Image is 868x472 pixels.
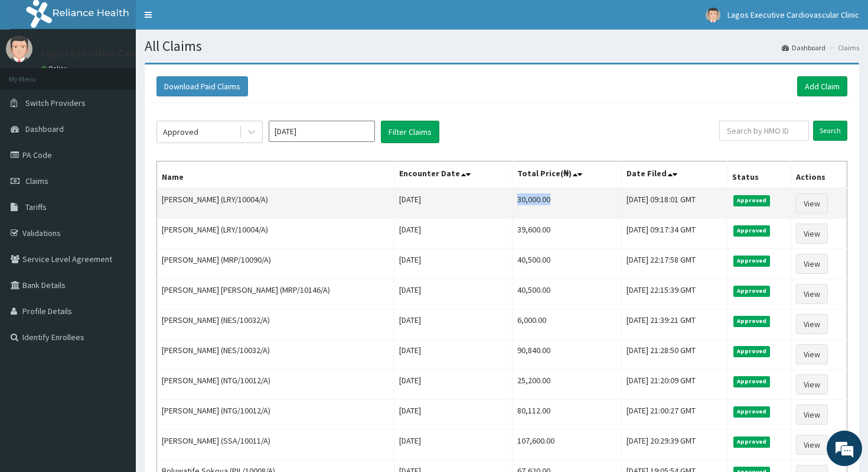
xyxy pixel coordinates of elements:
input: Search by HMO ID [719,121,809,141]
button: Download Paid Claims [156,76,248,96]
a: View [796,314,828,334]
li: Claims [827,43,859,53]
td: [DATE] 22:17:58 GMT [622,249,727,279]
td: [DATE] [394,249,513,279]
td: 80,112.00 [513,400,622,430]
img: User Image [706,8,720,22]
td: [DATE] 21:20:09 GMT [622,370,727,400]
td: 6,000.00 [513,309,622,340]
a: View [796,435,828,455]
a: View [796,284,828,304]
td: [PERSON_NAME] (SSA/10011/A) [157,430,394,460]
td: [DATE] [394,400,513,430]
span: Approved [733,225,771,236]
td: [PERSON_NAME] (NES/10032/A) [157,340,394,370]
img: d_794563401_company_1708531726252_794563401 [22,59,48,89]
td: 39,600.00 [513,219,622,249]
td: [DATE] 21:39:21 GMT [622,309,727,340]
h1: All Claims [145,38,859,54]
span: Switch Providers [25,98,86,108]
span: Claims [25,176,48,186]
td: [PERSON_NAME] (MRP/10090/A) [157,249,394,279]
td: [DATE] [394,430,513,460]
span: Approved [733,346,771,357]
td: [DATE] [394,370,513,400]
td: 40,500.00 [513,249,622,279]
td: [DATE] 21:00:27 GMT [622,400,727,430]
a: Add Claim [797,76,847,96]
div: Chat with us now [61,66,198,82]
td: [DATE] 09:17:34 GMT [622,219,727,249]
td: [DATE] [394,219,513,249]
th: Encounter Date [394,161,513,189]
td: [DATE] 09:18:01 GMT [622,188,727,219]
span: Approved [733,437,771,447]
th: Actions [791,161,847,189]
span: Approved [733,256,771,266]
textarea: Type your message and hit 'Enter' [6,323,225,364]
span: Approved [733,376,771,387]
td: [DATE] [394,279,513,309]
a: View [796,405,828,425]
td: [PERSON_NAME] (LRY/10004/A) [157,188,394,219]
td: [DATE] 21:28:50 GMT [622,340,727,370]
td: [DATE] 22:15:39 GMT [622,279,727,309]
a: View [796,193,828,214]
input: Search [813,121,847,141]
a: View [796,344,828,364]
th: Status [727,161,791,189]
span: Tariffs [25,202,47,212]
td: [PERSON_NAME] (NTG/10012/A) [157,400,394,430]
div: Minimize live chat window [194,6,222,34]
td: [DATE] [394,340,513,370]
td: [DATE] [394,188,513,219]
td: [DATE] 20:29:39 GMT [622,430,727,460]
td: [PERSON_NAME] [PERSON_NAME] (MRP/10146/A) [157,279,394,309]
input: Select Month and Year [269,121,375,142]
td: [PERSON_NAME] (NES/10032/A) [157,309,394,340]
a: View [796,224,828,244]
td: [DATE] [394,309,513,340]
td: 90,840.00 [513,340,622,370]
div: Approved [163,126,198,138]
th: Date Filed [622,161,727,189]
span: Dashboard [25,124,64,134]
a: View [796,374,828,395]
span: We're online! [68,149,163,269]
a: View [796,254,828,274]
span: Approved [733,195,771,206]
th: Total Price(₦) [513,161,622,189]
a: Online [41,64,70,73]
span: Lagos Executive Cardiovascular Clinic [727,9,859,20]
th: Name [157,161,394,189]
td: [PERSON_NAME] (NTG/10012/A) [157,370,394,400]
img: User Image [6,35,32,62]
td: [PERSON_NAME] (LRY/10004/A) [157,219,394,249]
button: Filter Claims [381,121,439,143]
td: 107,600.00 [513,430,622,460]
td: 40,500.00 [513,279,622,309]
td: 30,000.00 [513,188,622,219]
span: Approved [733,316,771,326]
span: Approved [733,406,771,417]
td: 25,200.00 [513,370,622,400]
span: Approved [733,286,771,296]
a: Dashboard [782,43,825,53]
p: Lagos Executive Cardiovascular Clinic [41,48,212,59]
